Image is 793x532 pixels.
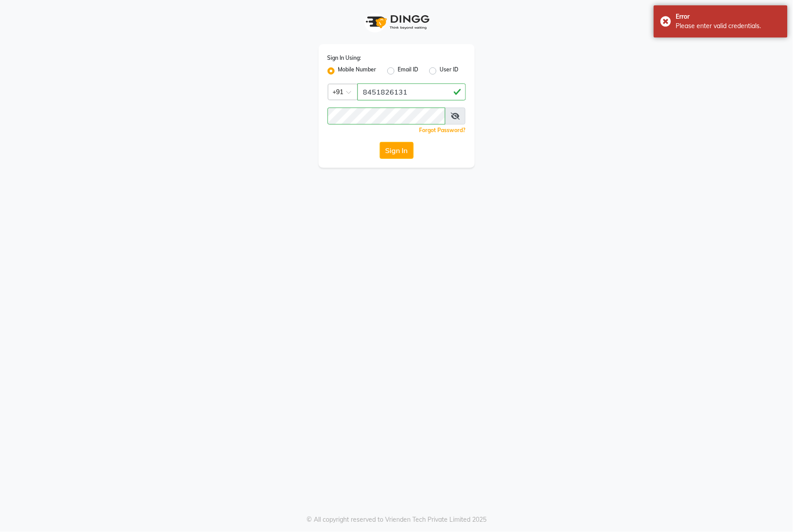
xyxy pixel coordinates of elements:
label: Sign In Using: [328,54,361,62]
img: logo1.svg [361,9,432,35]
button: Sign In [380,142,414,159]
div: Error [676,12,781,21]
label: Email ID [398,66,419,76]
input: Username [357,83,466,100]
label: User ID [440,66,459,76]
a: Forgot Password? [419,127,466,133]
label: Mobile Number [338,66,377,76]
div: Please enter valid credentials. [676,21,781,31]
input: Username [328,108,446,125]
